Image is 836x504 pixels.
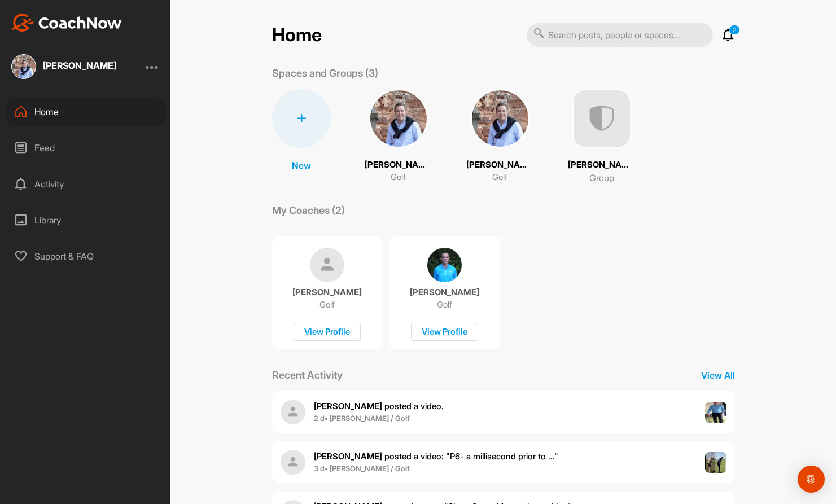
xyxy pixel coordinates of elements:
[572,89,631,148] img: uAAAAAElFTkSuQmCC
[365,89,432,185] a: [PERSON_NAME]Golf
[729,25,740,35] p: 2
[6,206,165,234] div: Library
[705,402,726,423] img: post image
[568,159,636,172] p: [PERSON_NAME]
[410,287,479,298] p: [PERSON_NAME]
[294,323,361,341] div: View Profile
[369,89,428,148] img: square_a1056405f7be15e58d138c0fe0eb79bc.jpg
[314,451,558,462] span: posted a video : " P6- a millisecond prior to ... "
[272,203,345,218] p: My Coaches (2)
[281,400,305,424] img: user avatar
[272,24,322,46] h2: Home
[466,159,534,172] p: [PERSON_NAME], [PERSON_NAME]
[6,134,165,162] div: Feed
[589,171,614,185] p: Group
[391,171,406,184] p: Golf
[411,323,478,341] div: View Profile
[471,89,529,148] img: square_a1056405f7be15e58d138c0fe0eb79bc.jpg
[798,466,825,493] div: Open Intercom Messenger
[11,14,122,32] img: CoachNow
[314,401,382,411] b: [PERSON_NAME]
[705,452,726,474] img: post image
[272,367,343,383] p: Recent Activity
[11,54,36,79] img: square_a1056405f7be15e58d138c0fe0eb79bc.jpg
[6,98,165,126] div: Home
[437,299,452,310] p: Golf
[314,401,444,411] span: posted a video .
[527,23,713,47] input: Search posts, people or spaces...
[314,464,410,473] b: 3 d • [PERSON_NAME] / Golf
[701,369,735,382] p: View All
[492,171,507,184] p: Golf
[319,299,335,310] p: Golf
[314,451,382,462] b: [PERSON_NAME]
[6,170,165,198] div: Activity
[292,287,362,298] p: [PERSON_NAME]
[272,65,378,81] p: Spaces and Groups (3)
[281,450,305,475] img: user avatar
[310,248,344,282] img: coach avatar
[365,159,432,172] p: [PERSON_NAME]
[568,89,636,185] a: [PERSON_NAME]Group
[6,242,165,270] div: Support & FAQ
[466,89,534,185] a: [PERSON_NAME], [PERSON_NAME]Golf
[314,414,410,423] b: 2 d • [PERSON_NAME] / Golf
[292,159,311,172] p: New
[427,248,462,282] img: coach avatar
[43,61,116,70] div: [PERSON_NAME]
